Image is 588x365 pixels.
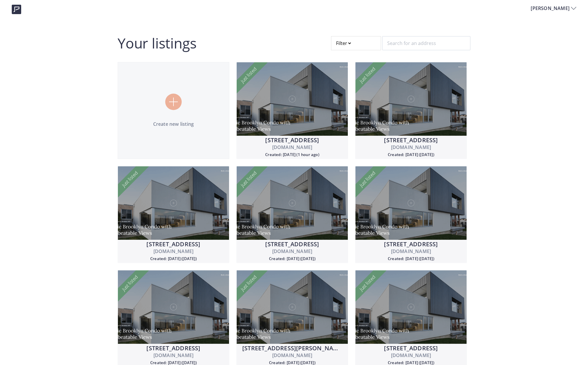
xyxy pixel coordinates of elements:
input: Search for an address [382,36,470,50]
p: Create new listing [118,120,229,128]
a: Create new listing [118,62,229,159]
span: [PERSON_NAME] [531,5,571,12]
h2: Your listings [118,36,196,50]
img: logo [12,5,21,14]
